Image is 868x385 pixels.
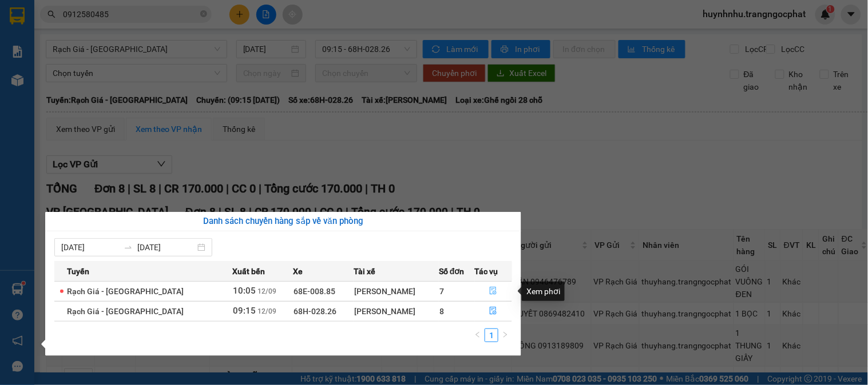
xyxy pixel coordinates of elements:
[233,286,256,296] span: 10:05
[439,265,465,278] span: Số đơn
[137,241,195,254] input: Đến ngày
[294,287,336,296] span: 68E-008.85
[474,331,481,338] span: left
[294,265,303,278] span: Xe
[354,285,438,298] div: [PERSON_NAME]
[54,215,512,228] div: Danh sách chuyến hàng sắp về văn phòng
[498,328,512,342] button: right
[471,328,485,342] li: Previous Page
[489,307,497,316] span: file-done
[489,287,497,296] span: file-done
[294,307,337,316] span: 68H-028.26
[498,328,512,342] li: Next Page
[67,265,89,278] span: Tuyến
[124,243,133,252] span: to
[354,265,375,278] span: Tài xế
[439,307,444,316] span: 8
[475,302,512,320] button: file-done
[354,305,438,318] div: [PERSON_NAME]
[232,265,265,278] span: Xuất bến
[502,331,509,338] span: right
[485,328,498,342] li: 1
[439,287,444,296] span: 7
[61,241,119,254] input: Từ ngày
[475,282,512,300] button: file-done
[67,307,184,316] span: Rạch Giá - [GEOGRAPHIC_DATA]
[257,307,276,315] span: 12/09
[233,306,256,316] span: 09:15
[475,265,498,278] span: Tác vụ
[485,329,498,342] a: 1
[67,287,184,296] span: Rạch Giá - [GEOGRAPHIC_DATA]
[124,243,133,252] span: swap-right
[257,287,276,295] span: 12/09
[471,328,485,342] button: left
[522,282,565,301] div: Xem phơi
